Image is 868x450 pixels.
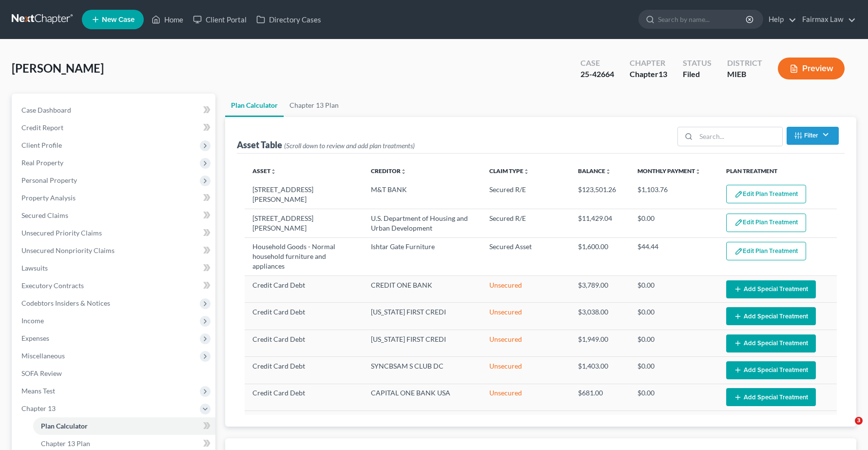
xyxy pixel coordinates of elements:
[21,106,71,114] span: Case Dashboard
[188,11,251,28] a: Client Portal
[726,280,816,298] button: Add Special Treatment
[726,242,806,260] button: Edit Plan Treatment
[147,11,188,28] a: Home
[363,237,482,275] td: Ishtar Gate Furniture
[787,127,839,145] button: Filter
[245,237,363,275] td: Household Goods - Normal household furniture and appliances
[570,330,629,356] td: $1,949.00
[237,139,415,151] div: Asset Table
[245,411,363,438] td: Credit Card Debt
[580,58,614,69] div: Case
[658,10,747,28] input: Search by name...
[482,303,570,330] td: Unsecured
[225,94,284,117] a: Plan Calculator
[363,357,482,384] td: SYNCBSAM S CLUB DC
[401,169,406,175] i: unfold_more
[21,316,44,325] span: Income
[630,209,718,237] td: $0.00
[21,352,65,360] span: Miscellaneous
[797,11,856,28] a: Fairmax Law
[580,69,614,80] div: 25-42664
[284,141,415,150] span: (Scroll down to review and add plan treatments)
[245,276,363,303] td: Credit Card Debt
[245,384,363,411] td: Credit Card Debt
[21,387,55,395] span: Means Test
[21,404,56,412] span: Chapter 13
[21,158,63,167] span: Real Property
[726,214,806,232] button: Edit Plan Treatment
[489,167,529,175] a: Claim Typeunfold_more
[734,218,743,227] img: edit-pencil-c1479a1de80d8dea1e2430c2f745a3c6a07e9d7aa2eeffe225670001d78357a8.svg
[41,422,88,430] span: Plan Calculator
[570,181,629,209] td: $123,501.26
[21,229,102,237] span: Unsecured Priority Claims
[363,209,482,237] td: U.S. Department of Housing and Urban Development
[245,209,363,237] td: [STREET_ADDRESS][PERSON_NAME]
[630,276,718,303] td: $0.00
[21,194,76,202] span: Property Analysis
[734,247,743,255] img: edit-pencil-c1479a1de80d8dea1e2430c2f745a3c6a07e9d7aa2eeffe225670001d78357a8.svg
[482,237,570,275] td: Secured Asset
[21,141,62,149] span: Client Profile
[371,167,406,175] a: Creditorunfold_more
[630,237,718,275] td: $44.44
[33,417,215,435] a: Plan Calculator
[14,242,215,259] a: Unsecured Nonpriority Claims
[726,334,816,352] button: Add Special Treatment
[482,181,570,209] td: Secured R/E
[14,259,215,277] a: Lawsuits
[363,330,482,356] td: [US_STATE] FIRST CREDI
[14,189,215,207] a: Property Analysis
[251,11,326,28] a: Directory Cases
[21,369,62,377] span: SOFA Review
[270,169,276,175] i: unfold_more
[855,417,863,425] span: 3
[245,357,363,384] td: Credit Card Debt
[630,58,667,69] div: Chapter
[570,209,629,237] td: $11,429.04
[630,357,718,384] td: $0.00
[630,330,718,356] td: $0.00
[630,181,718,209] td: $1,103.76
[482,357,570,384] td: Unsecured
[245,181,363,209] td: [STREET_ADDRESS][PERSON_NAME]
[764,11,796,28] a: Help
[363,181,482,209] td: M&T BANK
[605,169,611,175] i: unfold_more
[570,357,629,384] td: $1,403.00
[658,69,667,78] span: 13
[21,299,110,307] span: Codebtors Insiders & Notices
[41,439,90,448] span: Chapter 13 Plan
[363,411,482,438] td: CAPITAL ONE [PERSON_NAME]
[14,101,215,119] a: Case Dashboard
[363,384,482,411] td: CAPITAL ONE BANK USA
[482,330,570,356] td: Unsecured
[482,411,570,438] td: Unsecured
[363,276,482,303] td: CREDIT ONE BANK
[630,69,667,80] div: Chapter
[482,209,570,237] td: Secured R/E
[14,277,215,294] a: Executory Contracts
[695,169,701,175] i: unfold_more
[482,276,570,303] td: Unsecured
[683,69,712,80] div: Filed
[726,388,816,406] button: Add Special Treatment
[21,281,84,290] span: Executory Contracts
[523,169,529,175] i: unfold_more
[570,384,629,411] td: $681.00
[12,61,104,75] span: [PERSON_NAME]
[696,127,782,146] input: Search...
[570,276,629,303] td: $3,789.00
[21,211,68,219] span: Secured Claims
[630,411,718,438] td: $0.00
[482,384,570,411] td: Unsecured
[102,16,135,23] span: New Case
[726,361,816,379] button: Add Special Treatment
[835,417,858,440] iframe: Intercom live chat
[727,69,762,80] div: MIEB
[726,307,816,325] button: Add Special Treatment
[734,190,743,198] img: edit-pencil-c1479a1de80d8dea1e2430c2f745a3c6a07e9d7aa2eeffe225670001d78357a8.svg
[21,264,48,272] span: Lawsuits
[630,303,718,330] td: $0.00
[245,303,363,330] td: Credit Card Debt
